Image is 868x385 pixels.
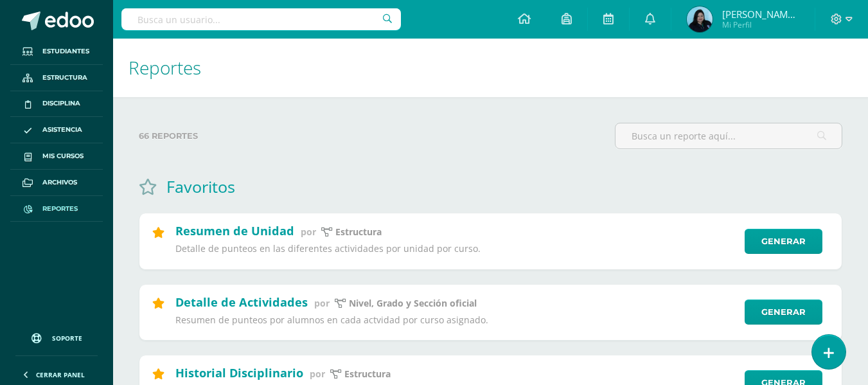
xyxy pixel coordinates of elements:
[10,143,103,170] a: Mis cursos
[10,91,103,118] a: Disciplina
[10,65,103,91] a: Estructura
[722,8,799,21] span: [PERSON_NAME][DATE]
[10,170,103,196] a: Archivos
[10,196,103,222] a: Reportes
[687,6,713,32] img: 7cb9ebd05b140000fdc9db502d26292e.png
[42,46,89,57] span: Estudiantes
[314,297,330,309] span: por
[42,125,82,135] span: Asistencia
[175,243,736,255] p: Detalle de punteos en las diferentes actividades por unidad por curso.
[42,98,80,109] span: Disciplina
[745,229,822,254] a: Generar
[175,314,736,326] p: Resumen de punteos por alumnos en cada actvidad por curso asignado.
[175,294,308,310] h2: Detalle de Actividades
[10,39,103,65] a: Estudiantes
[745,300,822,325] a: Generar
[335,226,382,238] p: estructura
[52,334,82,343] span: Soporte
[36,370,85,379] span: Cerrar panel
[301,226,316,238] span: por
[121,8,401,30] input: Busca un usuario...
[175,365,303,381] h2: Historial Disciplinario
[128,55,201,80] span: Reportes
[139,123,605,149] label: 66 reportes
[42,204,78,214] span: Reportes
[310,368,325,380] span: por
[10,117,103,143] a: Asistencia
[42,177,77,188] span: Archivos
[42,151,84,161] span: Mis cursos
[175,223,294,238] h2: Resumen de Unidad
[166,175,235,197] h1: Favoritos
[344,368,391,380] p: Estructura
[722,19,799,30] span: Mi Perfil
[616,123,842,148] input: Busca un reporte aquí...
[15,321,98,352] a: Soporte
[42,73,87,83] span: Estructura
[349,298,477,309] p: Nivel, Grado y Sección oficial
